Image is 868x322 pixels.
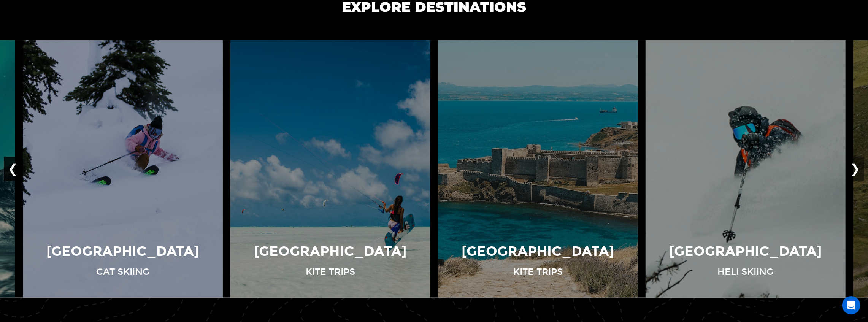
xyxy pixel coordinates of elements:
p: Kite Trips [306,265,355,278]
div: Open Intercom Messenger [842,296,860,314]
button: ❮ [4,157,22,182]
p: Cat Skiing [96,265,149,278]
p: [GEOGRAPHIC_DATA] [462,242,614,261]
p: Kite Trips [513,265,563,278]
p: Heli Skiing [718,265,774,278]
p: [GEOGRAPHIC_DATA] [254,242,407,261]
p: [GEOGRAPHIC_DATA] [47,242,199,261]
p: [GEOGRAPHIC_DATA] [670,242,822,261]
button: ❯ [846,157,864,182]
